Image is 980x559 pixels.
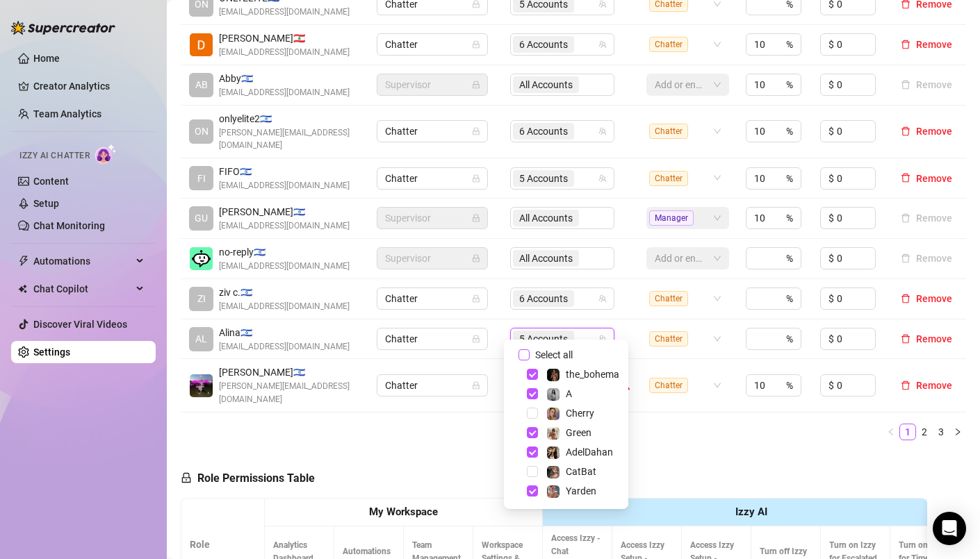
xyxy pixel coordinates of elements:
img: AdelDahan [547,447,560,459]
span: left [887,428,895,436]
span: [EMAIL_ADDRESS][DOMAIN_NAME] [219,340,350,353]
span: 6 Accounts [519,37,568,52]
span: 6 Accounts [519,291,568,306]
span: lock [472,127,480,135]
a: Discover Viral Videos [33,319,127,330]
span: [PERSON_NAME] 🇮🇱 [219,204,350,219]
span: Select tree node [527,427,538,438]
span: FIFO 🇮🇱 [219,164,350,179]
span: Chatter [649,37,688,52]
span: [EMAIL_ADDRESS][DOMAIN_NAME] [219,6,350,19]
span: Chatter [385,34,480,55]
span: lock [472,335,480,343]
span: no-reply 🇮🇱 [219,244,350,260]
span: Chatter [649,124,688,139]
span: Chatter [649,378,688,393]
button: Remove [895,210,958,226]
button: right [949,424,966,440]
span: Select all [530,347,578,362]
span: Alina 🇮🇱 [219,325,350,340]
span: thunderbolt [18,256,29,267]
span: lock [472,40,480,49]
span: Chatter [385,328,480,349]
span: [EMAIL_ADDRESS][DOMAIN_NAME] [219,46,350,59]
a: 2 [917,424,932,440]
span: lock [472,214,480,222]
span: 5 Accounts [519,171,568,186]
span: Select tree node [527,466,538,477]
span: lock [472,174,480,183]
span: ON [195,124,209,139]
img: no-reply [190,247,213,270]
img: the_bohema [547,369,560,381]
span: delete [901,173,910,183]
span: Chatter [649,331,688,347]
span: Manager [649,210,694,226]
span: Remove [916,333,952,344]
span: [PERSON_NAME][EMAIL_ADDRESS][DOMAIN_NAME] [219,380,360,406]
span: A [566,388,572,399]
li: 1 [899,424,916,440]
span: AL [195,331,207,347]
span: team [598,294,607,303]
span: 6 Accounts [519,124,568,139]
span: Select tree node [527,369,538,380]
span: delete [901,40,910,49]
div: Open Intercom Messenger [933,512,966,545]
span: Chatter [385,288,480,309]
img: CatBat [547,466,560,478]
span: delete [901,381,910,390]
span: [PERSON_NAME][EMAIL_ADDRESS][DOMAIN_NAME] [219,126,360,153]
span: team [598,335,607,343]
span: lock [472,254,480,262]
span: AB [195,77,208,92]
img: Yarden [547,485,560,498]
span: delete [901,126,910,136]
span: team [598,174,607,183]
span: Green [566,427,591,438]
button: Remove [895,377,958,394]
button: Remove [895,123,958,140]
a: Chat Monitoring [33,220,105,231]
span: Chatter [385,375,480,396]
span: Chatter [385,168,480,189]
span: Chatter [649,171,688,186]
a: Settings [33,347,70,358]
img: Green [547,427,560,440]
a: Setup [33,198,59,209]
button: Remove [895,331,958,347]
li: 2 [916,424,933,440]
img: Cherry [547,408,560,420]
span: lock [472,294,480,303]
span: GU [195,210,208,226]
li: 3 [933,424,949,440]
span: Supervisor [385,74,480,95]
span: [PERSON_NAME] 🇱🇧 [219,31,350,46]
span: [PERSON_NAME] 🇮🇱 [219,365,360,380]
span: Remove [916,293,952,304]
span: [EMAIL_ADDRESS][DOMAIN_NAME] [219,86,350,99]
span: Remove [916,39,952,50]
span: onlyelite2 🇮🇱 [219,111,360,126]
span: CatBat [566,466,596,477]
span: lock [472,81,480,89]
strong: Izzy AI [735,506,767,518]
button: left [883,424,899,440]
li: Previous Page [883,424,899,440]
span: lock [181,472,192,483]
span: [EMAIL_ADDRESS][DOMAIN_NAME] [219,179,350,192]
span: 5 Accounts [513,170,574,187]
button: Remove [895,290,958,307]
span: team [598,127,607,135]
img: A [547,388,560,401]
span: Select tree node [527,485,538,497]
span: 6 Accounts [513,36,574,53]
img: AI Chatter [95,144,117,164]
span: ziv c. 🇮🇱 [219,285,350,300]
span: Remove [916,126,952,137]
h5: Role Permissions Table [181,470,315,487]
span: team [598,40,607,49]
a: Content [33,176,69,187]
span: Remove [916,380,952,391]
button: Remove [895,170,958,187]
